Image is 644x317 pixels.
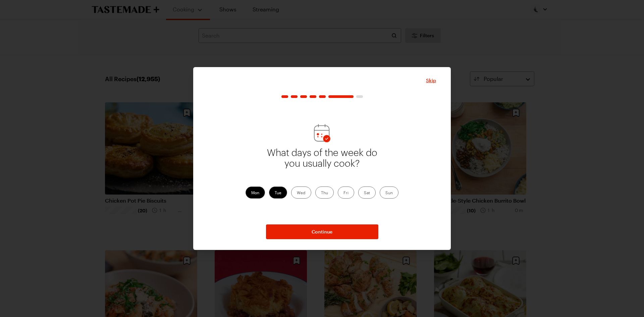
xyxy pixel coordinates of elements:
label: Fri [338,187,354,199]
span: Skip [426,77,436,84]
label: Thu [315,187,334,199]
label: Tue [269,187,287,199]
button: NextStepButton [266,224,378,239]
label: Sat [358,187,376,199]
button: Close [426,77,436,84]
span: Continue [312,228,332,235]
label: Wed [291,187,311,199]
label: Mon [246,187,265,199]
label: Sun [380,187,398,199]
p: What days of the week do you usually cook? [266,148,378,182]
